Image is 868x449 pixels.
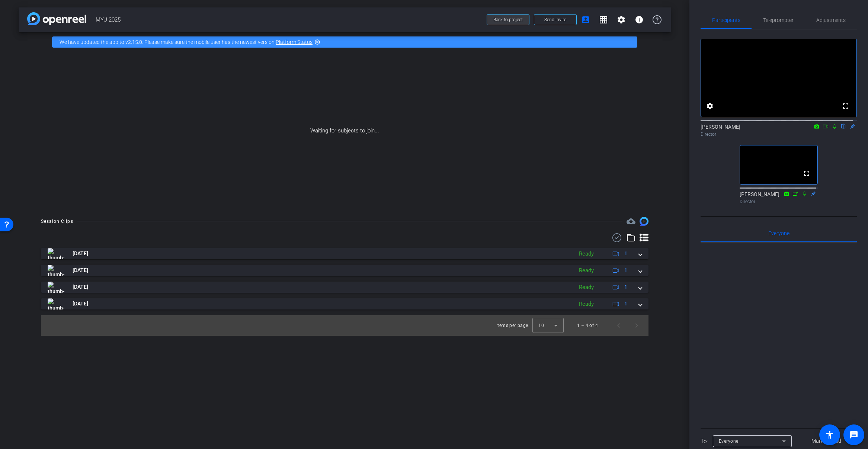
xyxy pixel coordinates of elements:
[624,300,627,308] span: 1
[825,430,834,439] mat-icon: accessibility
[701,123,857,138] div: [PERSON_NAME]
[73,266,88,274] span: [DATE]
[610,317,628,334] button: Previous page
[276,39,313,45] a: Platform Status
[628,317,646,334] button: Next page
[577,322,598,329] div: 1 – 4 of 4
[41,248,648,259] mat-expansion-panel-header: thumb-nail[DATE]Ready1
[41,218,73,225] div: Session Clips
[701,131,857,138] div: Director
[19,52,671,209] div: Waiting for subjects to join...
[73,300,88,308] span: [DATE]
[624,250,627,257] span: 1
[48,248,64,259] img: thumb-nail
[849,430,858,439] mat-icon: message
[41,282,648,293] mat-expansion-panel-header: thumb-nail[DATE]Ready1
[740,198,818,205] div: Director
[701,437,708,446] div: To:
[96,12,482,27] span: MYU 2025
[712,17,740,23] span: Participants
[48,265,64,276] img: thumb-nail
[48,282,64,293] img: thumb-nail
[768,231,789,236] span: Everyone
[27,12,86,25] img: app-logo
[48,298,64,310] img: thumb-nail
[41,265,648,276] mat-expansion-panel-header: thumb-nail[DATE]Ready1
[41,298,648,310] mat-expansion-panel-header: thumb-nail[DATE]Ready1
[581,15,590,24] mat-icon: account_box
[493,17,523,22] span: Back to project
[52,36,637,48] div: We have updated the app to v2.15.0. Please make sure the mobile user has the newest version.
[534,14,577,25] button: Send invite
[575,250,598,258] div: Ready
[719,439,739,444] span: Everyone
[627,217,635,226] span: Destinations for your clips
[802,169,811,178] mat-icon: fullscreen
[575,266,598,275] div: Ready
[627,217,635,226] mat-icon: cloud_upload
[796,434,857,448] button: Mark all read
[575,300,598,308] div: Ready
[624,266,627,274] span: 1
[740,190,818,205] div: [PERSON_NAME]
[487,14,529,25] button: Back to project
[496,322,529,329] div: Items per page:
[575,283,598,292] div: Ready
[816,17,846,23] span: Adjustments
[640,217,648,226] img: Session clips
[599,15,608,24] mat-icon: grid_on
[617,15,626,24] mat-icon: settings
[839,123,848,129] mat-icon: flip
[811,437,841,445] span: Mark all read
[544,17,566,23] span: Send invite
[635,15,644,24] mat-icon: info
[73,283,88,291] span: [DATE]
[73,250,88,257] span: [DATE]
[763,17,794,23] span: Teleprompter
[624,283,627,291] span: 1
[841,102,850,110] mat-icon: fullscreen
[705,102,714,110] mat-icon: settings
[314,39,320,45] mat-icon: highlight_off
